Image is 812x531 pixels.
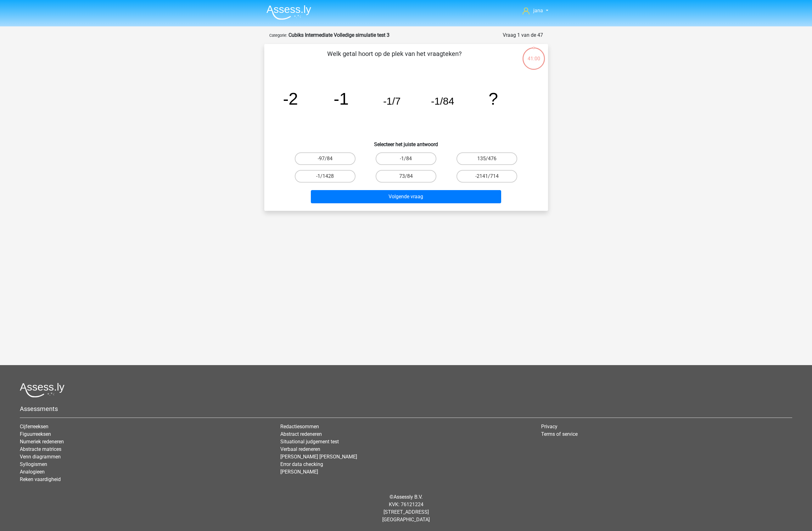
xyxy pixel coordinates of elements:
[20,476,61,482] a: Reken vaardigheid
[520,7,551,14] a: jana
[15,488,797,528] div: © KVK: 76121224 [STREET_ADDRESS] [GEOGRAPHIC_DATA]
[20,431,51,437] a: Figuurreeksen
[274,136,538,147] h6: Selecteer het juiste antwoord
[311,190,501,203] button: Volgende vraag
[283,89,298,108] tspan: -2
[376,170,436,183] label: 73/84
[280,439,339,445] a: Situational judgement test
[456,170,517,183] label: -2141/714
[456,152,517,165] label: 135/476
[280,461,323,467] a: Error data checking
[489,89,498,108] tspan: ?
[383,96,400,107] tspan: -1/7
[20,383,64,397] img: Assessly logo
[541,424,557,430] a: Privacy
[280,431,322,437] a: Abstract redeneren
[295,170,356,183] label: -1/1428
[20,469,45,475] a: Analogieen
[280,446,320,452] a: Verbaal redeneren
[431,96,454,107] tspan: -1/84
[20,454,61,460] a: Venn diagrammen
[274,49,514,68] p: Welk getal hoort op de plek van het vraagteken?
[288,32,389,38] strong: Cubiks Intermediate Volledige simulatie test 3
[20,439,64,445] a: Numeriek redeneren
[541,431,578,437] a: Terms of service
[295,152,356,165] label: -97/84
[20,461,47,467] a: Syllogismen
[280,454,357,460] a: [PERSON_NAME] [PERSON_NAME]
[503,31,543,39] div: Vraag 1 van de 47
[376,152,436,165] label: -1/84
[20,405,792,413] h5: Assessments
[522,47,546,63] div: 41:00
[394,494,423,500] a: Assessly B.V.
[269,33,287,38] small: Categorie:
[20,424,48,430] a: Cijferreeksen
[20,446,61,452] a: Abstracte matrices
[266,5,311,20] img: Assessly
[280,469,318,475] a: [PERSON_NAME]
[280,424,319,430] a: Redactiesommen
[333,89,349,108] tspan: -1
[533,8,543,14] span: jana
